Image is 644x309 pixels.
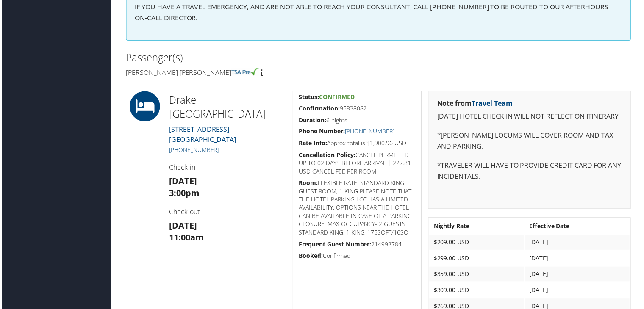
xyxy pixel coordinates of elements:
strong: Status: [299,93,319,101]
strong: Rate Info: [299,140,327,148]
th: Effective Date [526,220,631,235]
td: $309.00 USD [430,284,525,299]
h5: 6 nights [299,116,416,125]
h5: Confirmed [299,253,416,261]
strong: Note from [438,99,514,108]
img: tsa-precheck.png [231,68,258,76]
th: Nightly Rate [430,220,525,235]
h5: FLEXIBLE RATE, STANDARD KING, GUEST ROOM, 1 KING PLEASE NOTE THAT THE HOTEL PARKING LOT HAS A LIM... [299,179,416,237]
h5: CANCEL PERMITTED UP TO 02 DAYS BEFORE ARRIVAL | 227.81 USD CANCEL FEE PER ROOM [299,152,416,177]
td: $209.00 USD [430,236,525,251]
strong: Cancellation Policy: [299,152,355,160]
strong: Confirmation: [299,105,340,113]
a: Travel Team [472,99,514,108]
strong: Phone Number: [299,128,345,136]
p: IF YOU HAVE A TRAVEL EMERGENCY, AND ARE NOT ABLE TO REACH YOUR CONSULTANT, CALL [PHONE_NUMBER] TO... [134,2,624,23]
strong: [DATE] [168,221,196,232]
strong: 11:00am [168,233,203,244]
h2: Passenger(s) [125,51,372,65]
h5: 214993784 [299,241,416,250]
span: Confirmed [319,93,355,101]
p: *TRAVELER WILL HAVE TO PROVIDE CREDIT CARD FOR ANY INCIDENTALS. [438,161,624,182]
p: *[PERSON_NAME] LOCUMS WILL COVER ROOM AND TAX AND PARKING. [438,131,624,152]
p: [DATE] HOTEL CHECK IN WILL NOT REFLECT ON ITINERARY [438,111,624,122]
strong: Frequent Guest Number: [299,241,372,249]
a: [STREET_ADDRESS][GEOGRAPHIC_DATA] [168,125,236,145]
td: [DATE] [526,252,631,267]
strong: Duration: [299,116,326,124]
h4: Check-in [168,163,286,173]
a: [PHONE_NUMBER] [168,146,218,154]
h4: Check-out [168,208,286,218]
h4: [PERSON_NAME] [PERSON_NAME] [125,68,372,77]
strong: Booked: [299,253,323,261]
h2: Drake [GEOGRAPHIC_DATA] [168,93,286,121]
strong: 3:00pm [168,188,199,199]
td: [DATE] [526,236,631,251]
a: [PHONE_NUMBER] [345,128,395,136]
h5: Approx total is $1,900.96 USD [299,140,416,148]
td: [DATE] [526,284,631,299]
td: $299.00 USD [430,252,525,267]
h5: 95838082 [299,105,416,113]
td: $359.00 USD [430,268,525,283]
td: [DATE] [526,268,631,283]
strong: Room: [299,179,318,188]
strong: [DATE] [168,176,196,188]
